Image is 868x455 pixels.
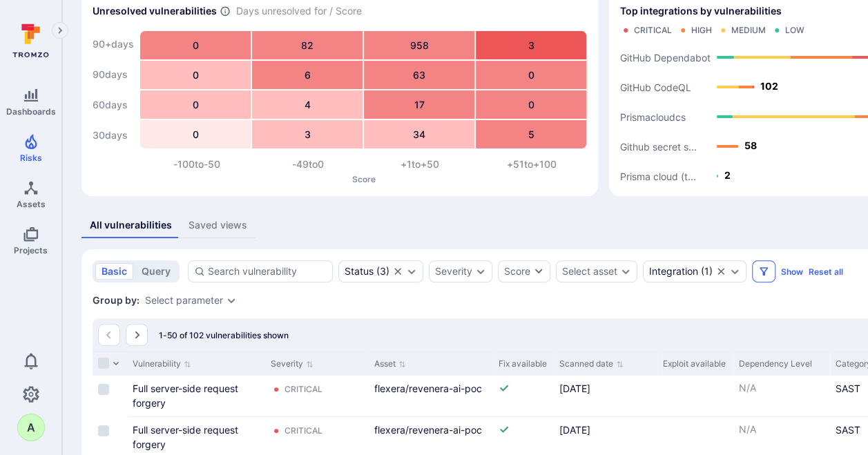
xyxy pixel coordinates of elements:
[145,295,237,306] div: grouping parameters
[95,263,133,280] button: basic
[140,31,251,59] div: 0
[141,157,253,171] div: -100 to -50
[475,266,486,277] button: Expand dropdown
[253,157,365,171] div: -49 to 0
[20,153,42,163] span: Risks
[236,4,362,19] span: Days unresolved for / Score
[93,293,139,307] span: Group by:
[93,30,134,58] div: 90+ days
[284,425,322,436] div: Critical
[781,267,803,277] button: Show
[159,330,289,340] span: 1-50 of 102 vulnerabilities shown
[145,295,223,306] button: Select parameter
[55,25,65,37] i: Expand navigation menu
[620,81,691,93] text: GitHub CodeQL
[504,264,530,278] div: Score
[265,376,369,416] div: Cell for Severity
[98,324,120,346] button: Go to the previous page
[6,106,56,117] span: Dashboards
[406,266,417,277] button: Expand dropdown
[135,263,177,280] button: query
[17,414,45,441] div: andras.nemes@snowsoftware.com
[133,383,238,409] a: Full server-side request forgery
[559,423,652,437] div: [DATE]
[733,376,830,416] div: Cell for Dependency Level
[724,169,731,181] text: 2
[620,141,697,153] text: Github secret s...
[364,90,474,119] div: 17
[498,260,550,282] button: Score
[140,120,251,148] div: 0
[435,266,472,277] button: Severity
[345,266,389,277] button: Status(3)
[476,61,586,89] div: 0
[392,266,403,277] button: Clear selection
[220,4,231,19] span: Number of vulnerabilities in status ‘Open’ ‘Triaged’ and ‘In process’ divided by score and scanne...
[739,381,824,395] p: N/A
[140,61,251,89] div: 0
[499,358,548,370] div: Fix available
[369,376,493,416] div: Cell for Asset
[752,260,775,282] button: Filters
[739,358,824,370] div: Dependency Level
[364,61,474,89] div: 63
[364,120,474,148] div: 34
[620,171,696,182] text: Prisma cloud (t...
[189,218,247,232] div: Saved views
[715,266,726,277] button: Clear selection
[809,267,843,277] button: Reset all
[127,376,265,416] div: Cell for Vulnerability
[133,358,191,369] button: Sort by Vulnerability
[345,266,389,277] div: ( 3 )
[562,266,617,277] button: Select asset
[620,4,782,18] span: Top integrations by vulnerabilities
[252,31,363,59] div: 82
[620,111,686,123] text: Prismacloudcs
[52,22,68,39] button: Expand navigation menu
[785,25,804,36] div: Low
[559,381,652,396] div: [DATE]
[93,91,134,119] div: 60 days
[126,324,148,346] button: Go to the next page
[98,425,109,436] span: Select row
[476,31,586,59] div: 3
[141,174,587,184] p: Score
[345,266,374,277] div: Status
[364,31,474,59] div: 958
[374,383,482,394] a: flexera/revenera-ai-poc
[649,266,698,277] div: Integration
[620,266,631,277] button: Expand dropdown
[252,120,363,148] div: 3
[663,358,728,370] div: Exploit available
[374,358,406,369] button: Sort by Asset
[476,90,586,119] div: 0
[731,25,766,36] div: Medium
[98,384,109,395] span: Select row
[252,90,363,119] div: 4
[252,61,363,89] div: 6
[649,266,713,277] button: Integration(1)
[559,358,624,369] button: Sort by Scanned date
[620,52,711,64] text: GitHub Dependabot
[17,414,45,441] button: A
[739,423,824,436] p: N/A
[634,25,672,36] div: Critical
[649,266,713,277] div: ( 1 )
[14,245,48,255] span: Projects
[98,358,109,369] span: Select all rows
[284,384,322,395] div: Critical
[93,61,134,88] div: 90 days
[744,139,757,151] text: 58
[226,295,237,306] button: Expand dropdown
[90,218,172,232] div: All vulnerabilities
[93,122,134,149] div: 30 days
[93,376,127,416] div: Cell for selection
[208,264,327,278] input: Search vulnerability
[554,376,657,416] div: Cell for Scanned date
[476,157,588,171] div: +51 to +100
[17,199,46,209] span: Assets
[93,4,217,18] h2: Unresolved vulnerabilities
[657,376,733,416] div: Cell for Exploit available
